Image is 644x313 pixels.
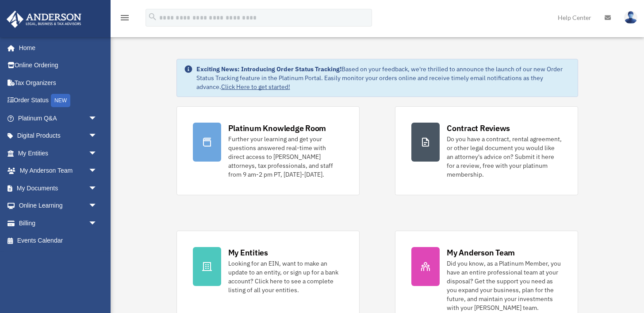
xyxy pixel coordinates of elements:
a: Platinum Q&Aarrow_drop_down [6,109,111,127]
a: My Anderson Teamarrow_drop_down [6,162,111,180]
a: My Entitiesarrow_drop_down [6,144,111,162]
div: Platinum Knowledge Room [228,123,326,134]
span: arrow_drop_down [88,162,106,180]
span: arrow_drop_down [88,109,106,128]
a: My Documentsarrow_drop_down [6,179,111,197]
img: User Pic [624,11,637,24]
span: arrow_drop_down [88,179,106,197]
a: Events Calendar [6,232,111,250]
a: Platinum Knowledge Room Further your learning and get your questions answered real-time with dire... [176,106,360,195]
span: arrow_drop_down [88,144,106,162]
div: NEW [51,94,70,107]
div: Did you know, as a Platinum Member, you have an entire professional team at your disposal? Get th... [447,259,562,312]
a: Click Here to get started! [221,83,290,91]
a: Tax Organizers [6,74,111,92]
a: menu [119,15,130,23]
i: menu [119,12,130,23]
span: arrow_drop_down [88,127,106,145]
i: search [148,12,157,22]
img: Anderson Advisors Platinum Portal [4,11,84,28]
a: Online Learningarrow_drop_down [6,197,111,215]
a: Billingarrow_drop_down [6,214,111,232]
strong: Exciting News: Introducing Order Status Tracking! [196,65,341,73]
a: Online Ordering [6,57,111,74]
span: arrow_drop_down [88,197,106,215]
div: My Anderson Team [447,247,515,258]
div: Looking for an EIN, want to make an update to an entity, or sign up for a bank account? Click her... [228,259,343,294]
div: Further your learning and get your questions answered real-time with direct access to [PERSON_NAM... [228,135,343,179]
a: Home [6,39,106,57]
span: arrow_drop_down [88,214,106,232]
a: Digital Productsarrow_drop_down [6,127,111,145]
div: My Entities [228,247,268,258]
div: Contract Reviews [447,123,510,134]
a: Order StatusNEW [6,92,111,110]
a: Contract Reviews Do you have a contract, rental agreement, or other legal document you would like... [395,106,578,195]
div: Based on your feedback, we're thrilled to announce the launch of our new Order Status Tracking fe... [196,65,571,91]
div: Do you have a contract, rental agreement, or other legal document you would like an attorney's ad... [447,135,562,179]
